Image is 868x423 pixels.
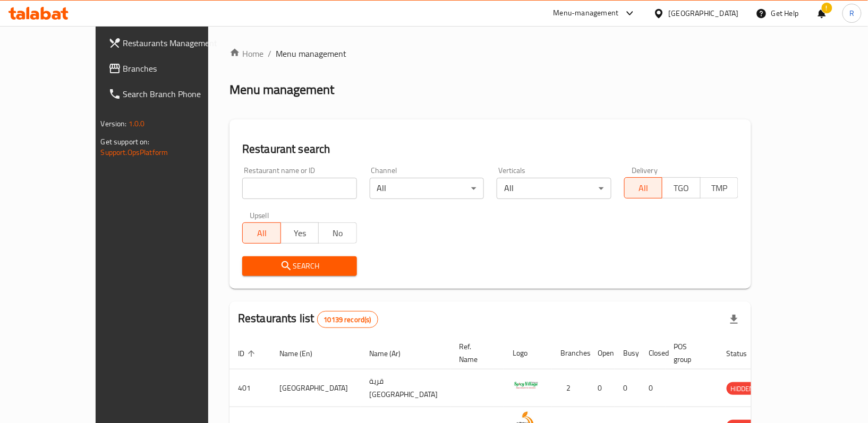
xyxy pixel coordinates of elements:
th: Closed [640,337,666,369]
button: Search [242,256,357,276]
h2: Menu management [229,81,334,98]
span: TGO [667,180,696,196]
span: Version: [101,117,127,131]
span: Branches [123,62,232,75]
h2: Restaurant search [242,141,738,157]
a: Search Branch Phone [100,81,241,107]
a: Branches [100,56,241,81]
span: All [247,226,277,241]
span: POS group [674,340,705,366]
div: [GEOGRAPHIC_DATA] [669,7,739,19]
img: Spicy Village [513,373,539,399]
nav: breadcrumb [229,47,751,60]
span: 10139 record(s) [318,315,378,325]
a: Support.OpsPlatform [101,145,168,159]
span: Menu management [276,47,346,60]
div: All [370,178,484,199]
label: Upsell [250,212,269,219]
span: Get support on: [101,135,150,149]
span: Name (Ar) [369,347,414,360]
td: 2 [552,369,589,407]
button: All [242,222,281,244]
th: Busy [615,337,640,369]
td: 0 [589,369,615,407]
span: Name (En) [279,347,326,360]
span: TMP [705,180,735,196]
div: Menu-management [554,7,619,20]
button: TGO [662,177,701,198]
button: No [318,222,357,244]
span: Yes [285,226,315,241]
span: 1.0.0 [129,117,145,131]
div: Export file [721,307,747,332]
td: 0 [640,369,666,407]
div: Total records count [317,311,378,328]
span: Search Branch Phone [123,88,232,100]
a: Home [229,47,263,60]
button: All [624,177,663,198]
td: 401 [229,369,271,407]
span: Restaurants Management [123,37,232,49]
li: / [268,47,271,60]
span: HIDDEN [727,383,759,395]
label: Delivery [632,167,658,174]
th: Logo [504,337,552,369]
span: No [323,226,353,241]
span: Search [251,260,348,273]
button: Yes [280,222,319,244]
h2: Restaurants list [238,310,378,328]
a: Restaurants Management [100,30,241,56]
span: All [629,180,659,196]
span: Ref. Name [459,340,491,366]
button: TMP [700,177,739,198]
th: Branches [552,337,589,369]
td: قرية [GEOGRAPHIC_DATA] [361,369,450,407]
input: Search for restaurant name or ID.. [242,178,357,199]
td: [GEOGRAPHIC_DATA] [271,369,361,407]
td: 0 [615,369,640,407]
div: All [497,178,611,199]
span: ID [238,347,258,360]
span: Status [727,347,761,360]
th: Open [589,337,615,369]
span: R [849,7,854,19]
